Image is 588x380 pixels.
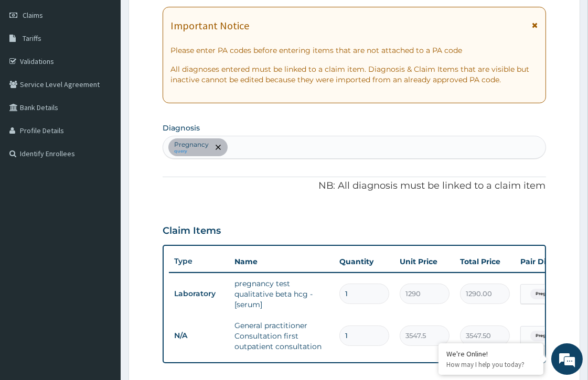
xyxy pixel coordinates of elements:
th: Type [169,252,229,271]
h3: Claim Items [163,225,221,237]
p: Pregnancy [174,140,209,149]
img: d_794563401_company_1708531726252_794563401 [19,52,42,79]
span: Pregnancy [530,331,564,341]
textarea: Type your message and hit 'Enter' [5,262,200,298]
span: Tariffs [23,34,41,43]
p: How may I help you today? [446,360,536,369]
span: remove selection option [213,143,223,152]
div: Chat with us now [55,59,176,72]
td: General practitioner Consultation first outpatient consultation [229,315,334,357]
th: Unit Price [394,251,455,272]
span: We're online! [61,120,145,225]
div: Minimize live chat window [172,5,197,30]
p: All diagnoses entered must be linked to a claim item. Diagnosis & Claim Items that are visible bu... [170,64,538,85]
p: NB: All diagnosis must be linked to a claim item [163,179,546,193]
span: Claims [23,10,43,20]
p: Please enter PA codes before entering items that are not attached to a PA code [170,45,538,56]
label: Diagnosis [163,123,200,133]
th: Total Price [455,251,515,272]
th: Name [229,251,334,272]
span: Pregnancy [530,289,564,299]
td: N/A [169,326,229,345]
th: Quantity [334,251,394,272]
td: pregnancy test qualitative beta hcg - [serum] [229,273,334,315]
div: We're Online! [446,349,536,359]
td: Laboratory [169,284,229,303]
h1: Important Notice [170,20,249,31]
small: query [174,149,209,154]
